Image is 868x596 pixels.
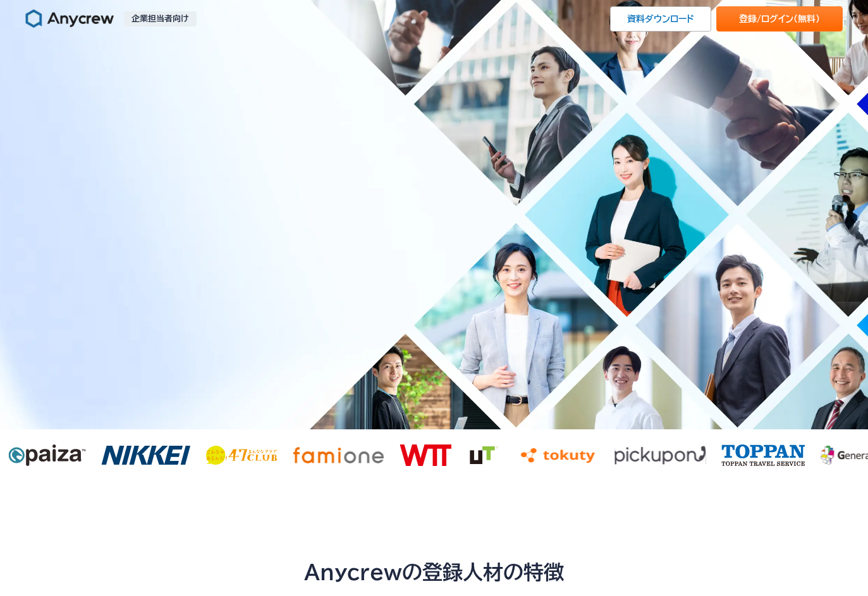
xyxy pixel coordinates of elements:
img: pickupon [604,444,696,466]
img: famione [283,444,374,466]
img: wtt [389,444,441,466]
a: 資料ダウンロード [610,6,711,32]
span: （無料） [793,15,820,23]
img: tokuty [506,444,589,466]
img: ut [456,444,491,466]
a: 登録/ログイン（無料） [716,6,843,32]
img: nikkei [91,446,181,465]
img: toppan [711,444,795,466]
img: 47club [196,446,267,465]
img: Anycrew [25,9,114,29]
p: 企業担当者向け [124,11,197,27]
